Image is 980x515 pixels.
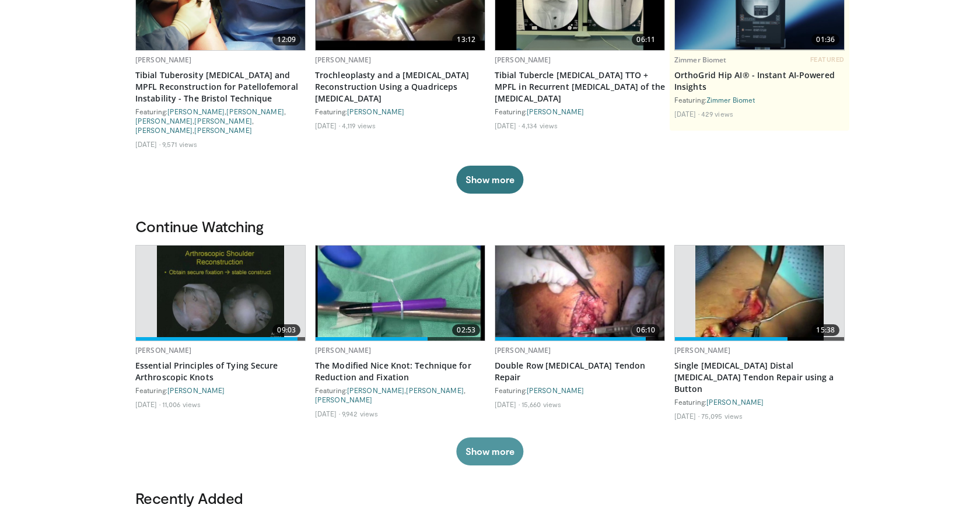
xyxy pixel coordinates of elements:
[136,246,305,341] a: 09:03
[135,139,160,149] li: [DATE]
[316,246,485,341] a: 02:53
[521,121,558,130] li: 4,134 views
[495,400,520,409] li: [DATE]
[632,34,660,45] span: 06:11
[157,246,284,341] img: 12061_3.png.620x360_q85_upscale.jpg
[674,109,699,118] li: [DATE]
[706,398,764,406] a: [PERSON_NAME]
[495,246,664,341] img: XzOTlMlQSGUnbGTX5hMDoxOjA4MTtFn1_1.620x360_q85_upscale.jpg
[342,121,376,130] li: 4,119 views
[811,324,839,336] span: 15:38
[521,400,561,409] li: 15,660 views
[135,55,192,65] a: [PERSON_NAME]
[674,360,845,395] a: Single [MEDICAL_DATA] Distal [MEDICAL_DATA] Tendon Repair using a Button
[167,386,225,394] a: [PERSON_NAME]
[810,55,845,64] span: FEATURED
[495,107,665,116] div: Featuring:
[706,96,755,104] a: Zimmer Biomet
[674,95,845,104] div: Featuring:
[167,107,225,115] a: [PERSON_NAME]
[272,324,300,336] span: 09:03
[495,345,551,355] a: [PERSON_NAME]
[135,386,306,395] div: Featuring:
[674,411,699,421] li: [DATE]
[675,246,844,341] a: 15:38
[162,139,197,149] li: 9,571 views
[135,117,192,125] a: [PERSON_NAME]
[347,107,404,115] a: [PERSON_NAME]
[495,386,665,395] div: Featuring:
[135,360,306,383] a: Essential Principles of Tying Secure Arthroscopic Knots
[315,386,485,404] div: Featuring: , ,
[674,69,845,93] a: OrthoGrid Hip AI® - Instant AI-Powered Insights
[452,324,480,336] span: 02:53
[226,107,283,115] a: [PERSON_NAME]
[272,34,300,45] span: 12:09
[495,360,665,383] a: Double Row [MEDICAL_DATA] Tendon Repair
[135,345,192,355] a: [PERSON_NAME]
[495,55,551,65] a: [PERSON_NAME]
[456,437,523,465] button: Show more
[527,107,584,115] a: [PERSON_NAME]
[315,69,485,104] a: Trochleoplasty and a [MEDICAL_DATA] Reconstruction Using a Quadriceps [MEDICAL_DATA]
[632,324,660,336] span: 06:10
[456,166,523,194] button: Show more
[316,246,485,341] img: 71e9907d-6412-4a75-bd64-44731d8bf45c.620x360_q85_upscale.jpg
[135,126,192,134] a: [PERSON_NAME]
[194,126,251,134] a: [PERSON_NAME]
[135,400,160,409] li: [DATE]
[315,107,485,116] div: Featuring:
[701,109,733,118] li: 429 views
[135,489,845,507] h3: Recently Added
[674,345,731,355] a: [PERSON_NAME]
[342,409,378,418] li: 9,942 views
[406,386,463,394] a: [PERSON_NAME]
[135,107,306,135] div: Featuring: , , , , ,
[315,409,340,418] li: [DATE]
[811,34,839,45] span: 01:36
[315,121,340,130] li: [DATE]
[452,34,480,45] span: 13:12
[315,55,372,65] a: [PERSON_NAME]
[495,121,520,130] li: [DATE]
[495,246,664,341] a: 06:10
[695,246,823,341] img: king_0_3.png.620x360_q85_upscale.jpg
[135,217,845,236] h3: Continue Watching
[527,386,584,394] a: [PERSON_NAME]
[162,400,201,409] li: 11,006 views
[315,345,372,355] a: [PERSON_NAME]
[495,69,665,104] a: Tibial Tubercle [MEDICAL_DATA] TTO + MPFL in Recurrent [MEDICAL_DATA] of the [MEDICAL_DATA]
[347,386,404,394] a: [PERSON_NAME]
[315,395,372,404] a: [PERSON_NAME]
[194,117,251,125] a: [PERSON_NAME]
[315,360,485,383] a: The Modified Nice Knot: Technique for Reduction and Fixation
[701,411,743,421] li: 75,095 views
[674,55,727,65] a: Zimmer Biomet
[135,69,306,104] a: Tibial Tuberosity [MEDICAL_DATA] and MPFL Reconstruction for Patellofemoral Instability - The Bri...
[674,397,845,407] div: Featuring:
